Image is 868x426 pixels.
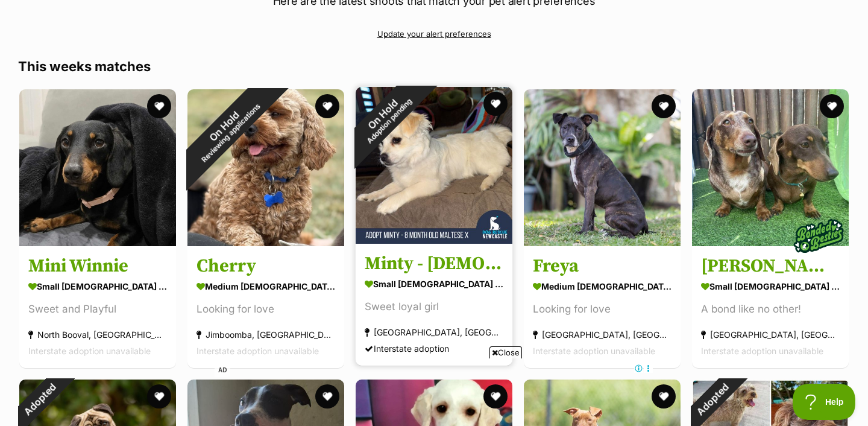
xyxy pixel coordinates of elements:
span: Reviewing applications [200,102,262,164]
div: medium [DEMOGRAPHIC_DATA] Dog [197,278,335,295]
a: [PERSON_NAME] and [PERSON_NAME] small [DEMOGRAPHIC_DATA] Dog A bond like no other! [GEOGRAPHIC_DA... [692,246,849,368]
h3: Mini Winnie [28,255,167,278]
img: Marley and Truffles [692,89,849,246]
div: A bond like no other! [701,301,840,317]
div: [GEOGRAPHIC_DATA], [GEOGRAPHIC_DATA] [701,326,840,343]
div: North Booval, [GEOGRAPHIC_DATA] [28,326,167,343]
button: favourite [820,94,844,118]
div: Interstate adoption [365,340,503,357]
div: small [DEMOGRAPHIC_DATA] Dog [365,275,503,293]
div: [GEOGRAPHIC_DATA], [GEOGRAPHIC_DATA] [533,326,671,343]
div: small [DEMOGRAPHIC_DATA] Dog [701,278,840,295]
img: Cherry [187,89,344,246]
a: Freya medium [DEMOGRAPHIC_DATA] Dog Looking for love [GEOGRAPHIC_DATA], [GEOGRAPHIC_DATA] Interst... [524,246,681,368]
button: favourite [147,384,171,409]
div: small [DEMOGRAPHIC_DATA] Dog [28,278,167,295]
a: Cherry medium [DEMOGRAPHIC_DATA] Dog Looking for love Jimboomba, [GEOGRAPHIC_DATA] Interstate ado... [187,246,344,368]
a: On HoldReviewing applications [187,237,344,249]
button: favourite [652,94,676,118]
img: Minty - 8 Month Old Maltese X [356,87,512,244]
span: AD [215,363,230,377]
a: Mini Winnie small [DEMOGRAPHIC_DATA] Dog Sweet and Playful North Booval, [GEOGRAPHIC_DATA] Inters... [19,246,176,368]
div: Sweet loyal girl [365,299,503,315]
button: favourite [147,94,171,118]
div: Looking for love [533,301,671,317]
a: Update your alert preferences [18,24,850,45]
h3: Freya [533,255,671,278]
div: Sweet and Playful [28,301,167,317]
iframe: Advertisement [434,419,435,420]
div: Jimboomba, [GEOGRAPHIC_DATA] [197,326,335,343]
div: Looking for love [197,301,335,317]
a: On HoldAdoption pending [356,234,512,246]
iframe: Help Scout Beacon - Open [793,384,856,420]
span: Interstate adoption unavailable [533,346,655,356]
div: On Hold [161,62,294,196]
img: bonded besties [788,206,849,266]
span: Adoption pending [365,97,414,145]
h3: Cherry [197,255,335,278]
h3: This weeks matches [18,58,850,75]
span: Interstate adoption unavailable [197,346,319,356]
button: favourite [315,94,339,118]
span: Close [489,346,522,358]
img: Mini Winnie [19,89,176,246]
div: [GEOGRAPHIC_DATA], [GEOGRAPHIC_DATA] [365,324,503,340]
div: medium [DEMOGRAPHIC_DATA] Dog [533,278,671,295]
div: On Hold [333,64,438,170]
span: Interstate adoption unavailable [701,346,823,356]
a: Minty - [DEMOGRAPHIC_DATA] Maltese X small [DEMOGRAPHIC_DATA] Dog Sweet loyal girl [GEOGRAPHIC_DA... [356,243,512,366]
img: Freya [524,89,681,246]
h3: [PERSON_NAME] and [PERSON_NAME] [701,255,840,278]
button: favourite [652,384,676,409]
span: Interstate adoption unavailable [28,346,151,356]
button: favourite [483,92,508,116]
h3: Minty - [DEMOGRAPHIC_DATA] Maltese X [365,252,503,275]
